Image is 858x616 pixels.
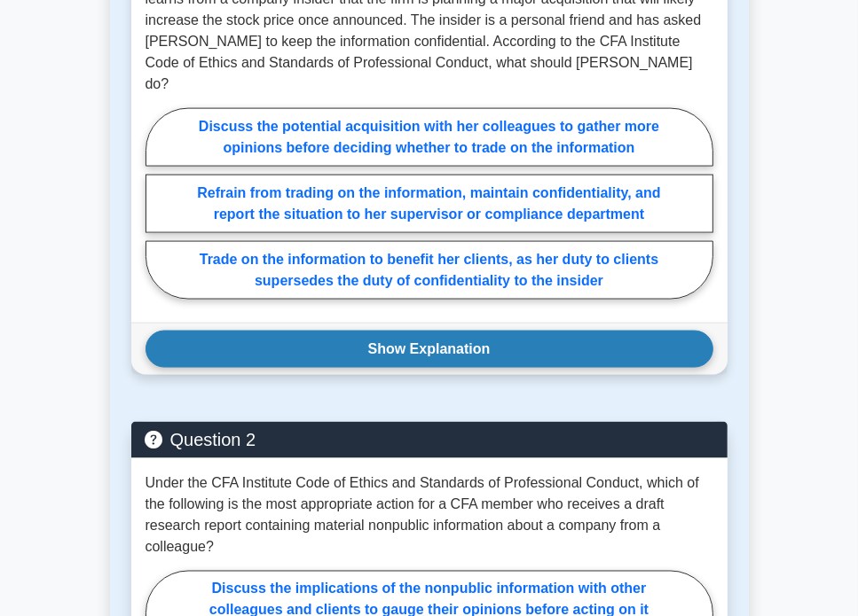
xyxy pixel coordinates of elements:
[146,472,713,558] p: Under the CFA Institute Code of Ethics and Standards of Professional Conduct, which of the follow...
[146,108,713,167] label: Discuss the potential acquisition with her colleagues to gather more opinions before deciding whe...
[146,175,713,233] label: Refrain from trading on the information, maintain confidentiality, and report the situation to he...
[146,241,713,300] label: Trade on the information to benefit her clients, as her duty to clients supersedes the duty of co...
[146,331,713,368] button: Show Explanation
[146,429,713,450] h5: Question 2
